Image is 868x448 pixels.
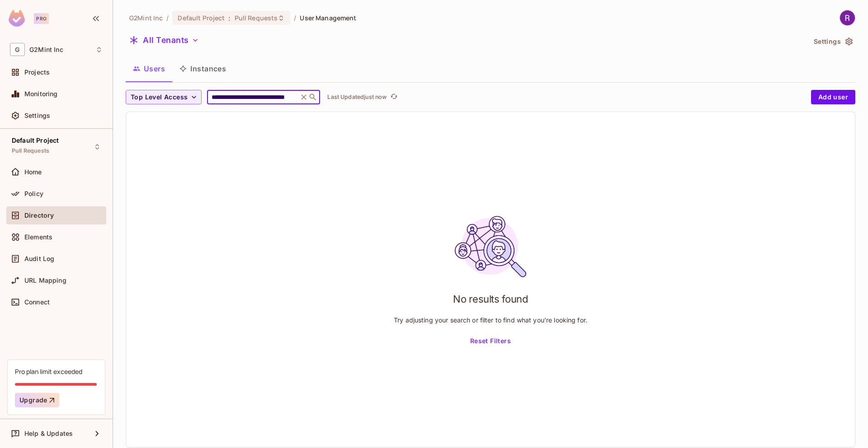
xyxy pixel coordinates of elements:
span: Directory [24,212,54,219]
span: Projects [24,69,50,76]
span: Help & Updates [24,430,73,437]
span: : [228,14,231,22]
button: refresh [388,92,399,103]
span: Default Project [12,137,59,144]
div: Pro [34,13,49,24]
img: Renato Rabdishta [840,10,855,25]
span: refresh [390,93,398,102]
span: URL Mapping [24,277,66,284]
button: Upgrade [15,393,59,407]
p: Last Updated just now [327,93,387,101]
span: Pull Requests [235,14,278,22]
button: Instances [172,57,233,80]
span: Click to refresh data [387,92,399,103]
span: Pull Requests [12,147,49,154]
span: Home [24,168,42,176]
span: User Management [300,14,356,22]
span: Top Level Access [131,92,188,103]
span: Elements [24,233,52,241]
li: / [166,14,169,22]
button: Settings [810,34,855,49]
span: Policy [24,190,43,197]
span: Audit Log [24,255,54,262]
img: SReyMgAAAABJRU5ErkJggg== [9,10,25,27]
button: Add user [811,90,855,104]
span: the active workspace [129,14,163,22]
li: / [294,14,296,22]
h1: No results found [453,292,528,306]
button: Users [126,57,172,80]
button: Top Level Access [126,90,202,104]
span: Connect [24,299,50,306]
span: Workspace: G2Mint Inc [29,46,63,53]
span: Settings [24,112,50,119]
div: Pro plan limit exceeded [15,367,82,376]
span: Monitoring [24,90,58,98]
span: G [10,43,25,56]
button: Reset Filters [467,334,514,349]
span: Default Project [178,14,225,22]
p: Try adjusting your search or filter to find what you’re looking for. [394,316,587,324]
button: All Tenants [126,33,203,47]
